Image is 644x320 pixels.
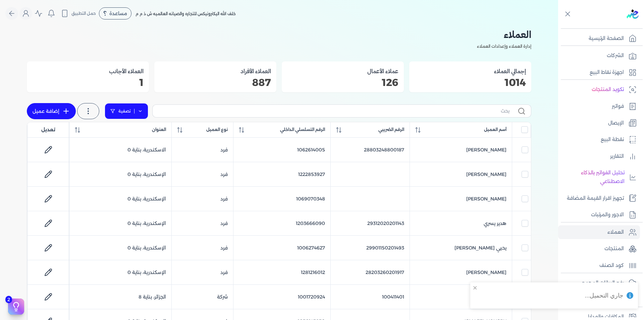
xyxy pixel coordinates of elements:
a: الاجور والمرتبات [558,208,640,222]
td: 28203260201917 [331,260,410,285]
p: الاجور والمرتبات [591,211,624,219]
span: الإسكندرية، بناية 0 [127,220,166,226]
p: 1 [32,78,144,87]
div: مساعدة [99,7,131,19]
span: تعديل [41,126,55,133]
span: فرد [220,245,228,251]
span: فرد [220,220,228,226]
td: 1222853927 [233,162,331,187]
p: تحليل الفواتير بالذكاء الاصطناعي [561,169,625,186]
td: شركة رايا للتوزيع [410,285,512,309]
h3: عملاء الأعمال [287,67,398,76]
a: الصفحة الرئيسية [558,32,640,46]
td: 29312020201143 [331,211,410,236]
span: حمل التطبيق [71,10,96,16]
a: الشركات [558,49,640,63]
span: فرد [220,269,228,275]
p: تجهيز اقرار القيمة المضافة [567,194,624,203]
td: [PERSON_NAME] [410,162,512,187]
a: العملاء [558,225,640,239]
p: العملاء [607,228,624,237]
p: 1014 [415,78,526,87]
span: العنوان [152,127,166,133]
span: شركة [217,294,228,300]
p: التقارير [610,152,624,161]
td: 29901150201493 [331,236,410,260]
p: 887 [160,78,271,87]
p: فواتير [612,102,624,111]
span: فرد [220,196,228,202]
td: 1006274627 [233,236,331,260]
span: الإسكندرية، بناية 0 [127,245,166,251]
td: يحيي [PERSON_NAME] [410,236,512,260]
span: خلف الله اليكترونيكس للتجاره والصيانه العالميه ش ذ م م [136,11,236,16]
a: تكويد المنتجات [558,83,640,97]
span: فرد [220,147,228,153]
td: هدير يسري [410,211,512,236]
td: 1281216012 [233,260,331,285]
p: 126 [287,78,398,87]
p: الإيصال [608,119,624,128]
td: 1069070348 [233,187,331,211]
span: الإسكندرية، بناية 0 [127,196,166,202]
p: إدارة العملاء وإعدادات العملاء [27,42,531,51]
span: فرد [220,171,228,177]
a: فواتير [558,99,640,113]
td: 1203666090 [233,211,331,236]
p: المنتجات [604,244,624,253]
h3: العملاء الأفراد [160,67,271,76]
p: تكويد المنتجات [592,85,624,94]
input: بحث [158,107,509,115]
div: جاري التحميل... [585,291,623,300]
span: الاسكندرية، بناية 0 [127,147,166,153]
span: الرقم الضريبي [378,127,404,133]
a: اجهزة نقاط البيع [558,65,640,80]
span: أسم العميل [484,127,506,133]
td: 1062614005 [233,138,331,162]
td: 100411401 [331,285,410,309]
td: [PERSON_NAME] [410,187,512,211]
button: حمل التطبيق [59,8,98,19]
a: تحليل الفواتير بالذكاء الاصطناعي [558,166,640,188]
a: رفع البيانات المجمع [558,276,640,290]
a: المنتجات [558,242,640,256]
p: رفع البيانات المجمع [582,279,624,287]
a: كود الصنف [558,259,640,273]
td: [PERSON_NAME] [410,138,512,162]
p: الشركات [607,51,624,60]
a: التقارير [558,149,640,164]
img: logo [627,9,639,19]
td: 28803248800187 [331,138,410,162]
p: الصفحة الرئيسية [589,34,624,43]
span: نوع العميل [206,127,228,133]
td: 1001720924 [233,285,331,309]
td: [PERSON_NAME] [410,260,512,285]
a: تجهيز اقرار القيمة المضافة [558,191,640,205]
h3: إجمالي العملاء [415,67,526,76]
span: الجزائر، بناية 8 [139,294,166,300]
span: 2 [5,296,12,303]
span: الإسكندرية، بناية 0 [127,171,166,177]
p: اجهزة نقاط البيع [590,68,624,77]
a: الإيصال [558,116,640,130]
a: تصفية [105,103,148,119]
span: الإسكندرية، بناية 0 [127,269,166,275]
a: إضافة عميل [27,103,76,119]
p: كود الصنف [599,261,624,270]
h2: العملاء [27,27,531,42]
span: مساعدة [109,11,127,16]
h3: العملاء الأجانب [32,67,144,76]
button: close [473,285,478,290]
button: 2 [8,299,24,315]
p: نقطة البيع [601,135,624,144]
a: نقطة البيع [558,133,640,147]
span: الرقم التسلسلي الداخلي [280,127,325,133]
